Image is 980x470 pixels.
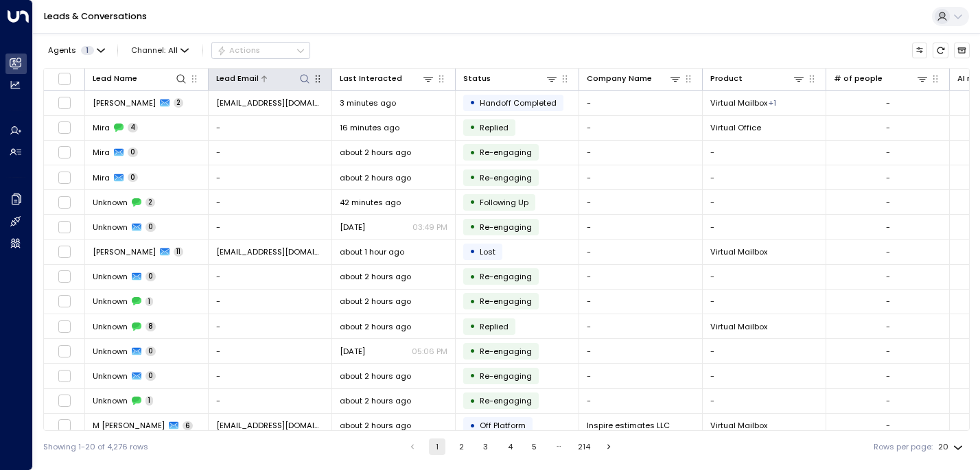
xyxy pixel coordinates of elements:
span: 0 [145,371,156,381]
span: Toggle select row [58,369,71,383]
div: - [886,246,890,257]
div: Lead Email [216,72,259,85]
span: Replied [480,122,509,133]
span: about 2 hours ago [340,395,411,406]
span: jmosby@watchtime.com [216,97,324,108]
td: - [209,339,332,363]
div: - [886,420,890,431]
span: All [168,46,178,55]
span: about 2 hours ago [340,420,411,431]
button: Channel:All [127,43,194,58]
div: - [886,371,890,381]
span: Trigger [480,271,532,282]
div: Last Interacted [340,72,434,85]
span: Virtual Office [710,122,761,133]
td: - [703,165,826,189]
p: 05:06 PM [412,346,447,357]
span: Toggle select row [58,220,71,234]
div: Button group with a nested menu [211,42,310,58]
td: - [703,265,826,289]
td: - [579,190,703,214]
span: Handoff Completed [480,97,557,108]
span: 0 [128,173,138,183]
span: Virtual Mailbox [710,321,767,332]
span: Replied [480,321,509,332]
span: Trigger [480,395,532,406]
div: • [469,242,476,261]
div: Lead Email [216,72,311,85]
span: Unknown [93,321,128,332]
span: Following Up [480,197,528,208]
span: Trigger [480,172,532,183]
div: • [469,193,476,211]
td: - [703,389,826,413]
label: Rows per page: [874,441,933,453]
span: Toggle select row [58,419,71,432]
td: - [209,290,332,314]
nav: pagination navigation [404,438,618,455]
div: Lead Name [93,72,187,85]
span: Toggle select row [58,294,71,308]
div: # of people [834,72,883,85]
span: 42 minutes ago [340,197,401,208]
div: - [886,321,890,332]
td: - [579,215,703,239]
td: - [703,290,826,314]
div: - [886,172,890,183]
span: Toggle select row [58,121,71,134]
span: 16 minutes ago [340,122,399,133]
button: page 1 [429,438,445,455]
td: - [703,215,826,239]
div: • [469,392,476,410]
span: 0 [145,346,156,356]
span: 4 [128,123,138,132]
span: 1 [81,46,94,55]
span: Trigger [480,147,532,158]
span: Refresh [933,43,948,58]
td: - [579,165,703,189]
span: M Qasim Raza [93,420,165,431]
div: • [469,317,476,336]
div: Product [710,72,743,85]
span: Virtual Mailbox [710,246,767,257]
span: Mira [93,147,110,158]
td: - [579,240,703,264]
div: - [886,197,890,208]
span: Unknown [93,346,128,357]
div: • [469,168,476,187]
td: - [209,215,332,239]
div: Company Name [587,72,652,85]
div: • [469,292,476,311]
td: - [579,116,703,140]
span: 0 [145,272,156,281]
button: Go to page 2 [453,438,469,455]
span: Tim Wong [93,246,156,257]
span: 2 [145,198,155,207]
button: Go to next page [601,438,618,455]
span: Yesterday [340,222,365,233]
td: - [209,314,332,338]
td: - [209,389,332,413]
div: # of people [834,72,929,85]
span: Unknown [93,222,128,233]
button: Actions [211,42,310,58]
div: - [886,296,890,307]
div: • [469,366,476,385]
div: Status [463,72,491,85]
button: Go to page 214 [575,438,593,455]
div: … [550,438,567,455]
div: • [469,268,476,286]
span: 1 [145,396,153,406]
td: - [579,389,703,413]
span: Toggle select row [58,344,71,358]
div: Last Interacted [340,72,402,85]
td: - [579,364,703,388]
td: - [209,265,332,289]
div: 20 [938,438,966,456]
span: Virtual Mailbox [710,97,767,108]
span: about 2 hours ago [340,147,411,158]
span: Inspire estimates LLC [587,420,670,431]
span: Agents [48,47,76,54]
td: - [209,190,332,214]
td: - [703,364,826,388]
